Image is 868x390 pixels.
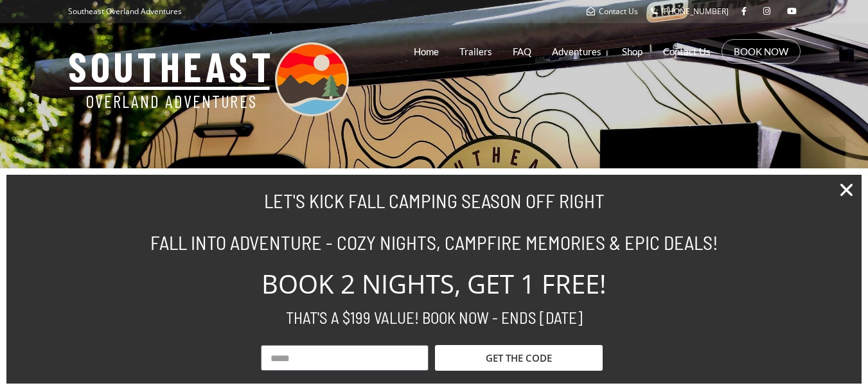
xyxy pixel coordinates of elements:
a: Close [838,181,855,199]
a: FAQ [513,35,531,67]
p: Southeast Overland Adventures [68,3,182,20]
a: Home [414,35,439,67]
span: GET THE CODE [486,353,552,363]
a: Shop [622,35,642,67]
h2: BOOK 2 NIGHTS, GET 1 FREE! [75,271,794,297]
span: Contact Us [599,6,638,17]
a: Trailers [459,35,492,67]
img: Southeast Overland Adventures [68,42,349,116]
a: BOOK NOW [734,45,788,58]
a: Contact Us [663,35,711,67]
a: Contact Us [587,6,638,17]
a: Adventures [552,35,601,67]
button: GET THE CODE [435,345,603,371]
span: [PHONE_NUMBER] [661,6,729,17]
a: [PHONE_NUMBER] [651,6,729,17]
h2: FALL INTO ADVENTURE - COZY NIGHTS, CAMPFIRE MEMORIES & EPIC DEALS! [75,233,794,252]
h2: LET'S KICK FALL CAMPING SEASON OFF RIGHT [75,191,794,210]
h2: THAT'S A $199 VALUE! BOOK NOW - ENDS [DATE] [75,310,794,326]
